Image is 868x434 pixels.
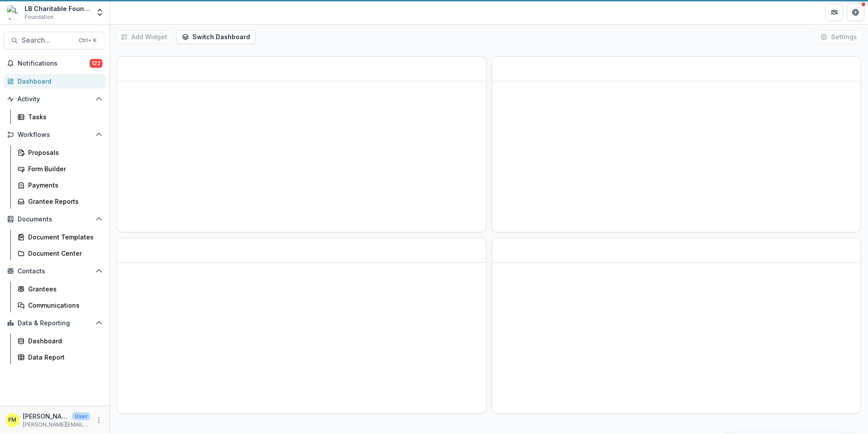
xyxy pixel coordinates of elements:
[28,336,99,346] div: Dashboard
[28,301,99,310] div: Communications
[113,6,151,18] nav: breadcrumb
[18,268,92,275] span: Contacts
[23,412,69,421] p: [PERSON_NAME]
[4,92,106,106] button: Open Activity
[4,56,106,70] button: Notifications122
[28,197,99,206] div: Grantee Reports
[4,212,106,226] button: Open Documents
[4,316,106,330] button: Open Data & Reporting
[18,60,90,67] span: Notifications
[94,4,106,21] button: Open entity switcher
[4,32,106,49] button: Search...
[14,178,106,192] a: Payments
[25,4,90,13] div: LB Charitable Foundation
[14,282,106,296] a: Grantees
[14,230,106,244] a: Document Templates
[28,284,99,294] div: Grantees
[14,145,106,160] a: Proposals
[115,30,173,44] button: Add Widget
[23,421,90,429] p: [PERSON_NAME][EMAIL_ADDRESS][DOMAIN_NAME]
[18,131,92,139] span: Workflows
[28,232,99,242] div: Document Templates
[4,264,106,278] button: Open Contacts
[18,96,92,103] span: Activity
[28,249,99,258] div: Document Center
[77,36,98,45] div: Ctrl + K
[28,148,99,157] div: Proposals
[18,216,92,223] span: Documents
[94,415,104,426] button: More
[14,334,106,348] a: Dashboard
[18,77,99,86] div: Dashboard
[14,110,106,124] a: Tasks
[14,162,106,176] a: Form Builder
[72,412,90,420] p: User
[176,30,256,44] button: Switch Dashboard
[847,4,864,21] button: Get Help
[25,13,54,21] span: Foundation
[14,194,106,209] a: Grantee Reports
[90,59,102,68] span: 122
[18,320,92,327] span: Data & Reporting
[28,164,99,173] div: Form Builder
[815,30,863,44] button: Settings
[4,128,106,142] button: Open Workflows
[8,417,16,423] div: Francisca Mendoza
[14,298,106,313] a: Communications
[22,36,73,44] span: Search...
[28,112,99,121] div: Tasks
[28,180,99,190] div: Payments
[4,74,106,88] a: Dashboard
[14,350,106,364] a: Data Report
[826,4,843,21] button: Partners
[14,246,106,261] a: Document Center
[28,353,99,362] div: Data Report
[7,5,21,19] img: LB Charitable Foundation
